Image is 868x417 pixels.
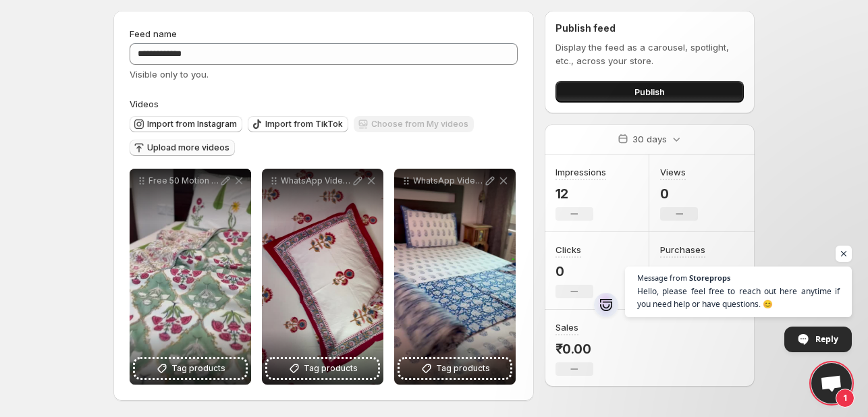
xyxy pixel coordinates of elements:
span: Tag products [171,362,225,375]
button: Upload more videos [130,140,235,156]
p: 0 [660,186,698,202]
p: 30 days [632,132,667,146]
p: 0 [555,263,593,279]
span: Import from Instagram [147,119,237,130]
p: ₹0.00 [555,341,593,357]
button: Publish [555,81,744,103]
button: Import from Instagram [130,116,242,132]
button: Tag products [400,359,510,378]
span: Feed name [130,28,177,39]
span: Tag products [436,362,490,375]
div: WhatsApp Video [DATE] at 162138Tag products [394,169,516,385]
button: Tag products [135,359,246,378]
div: WhatsApp Video [DATE] at 162228Tag products [262,169,383,385]
span: Hello, please feel free to reach out here anytime if you need help or have questions. 😊 [637,285,840,310]
h3: Impressions [555,165,606,179]
h3: Purchases [660,243,705,256]
p: WhatsApp Video [DATE] at 162228 [281,175,351,186]
span: 1 [836,389,855,408]
p: 0 [660,263,705,279]
span: Tag products [304,362,358,375]
p: Display the feed as a carousel, spotlight, etc., across your store. [555,40,744,67]
p: 12 [555,186,606,202]
a: Open chat [811,363,852,404]
h3: Clicks [555,243,581,256]
span: Videos [130,99,159,109]
span: Publish [634,85,665,99]
span: Upload more videos [147,142,229,153]
button: Import from TikTok [248,116,348,132]
span: Visible only to you. [130,69,209,80]
h2: Publish feed [555,22,744,35]
button: Tag products [267,359,378,378]
h3: Views [660,165,686,179]
span: Import from TikTok [265,119,343,130]
h3: Sales [555,321,578,334]
div: Free 50 Motion Elements Green Screen Splash Animation Cartoon Shapes ExplosionTag products [130,169,251,385]
p: WhatsApp Video [DATE] at 162138 [413,175,483,186]
span: Reply [815,327,838,351]
p: Free 50 Motion Elements Green Screen Splash Animation Cartoon Shapes Explosion [148,175,219,186]
span: Storeprops [689,274,730,281]
span: Message from [637,274,687,281]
